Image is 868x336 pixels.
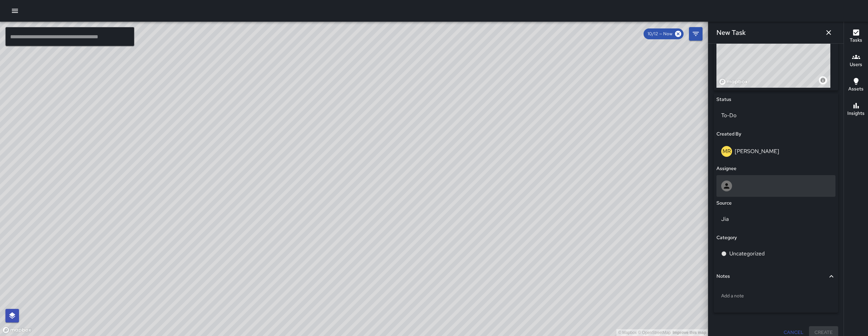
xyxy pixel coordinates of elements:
h6: Status [716,96,731,103]
h6: Notes [716,273,730,280]
p: Jia [721,215,831,223]
h6: Tasks [850,37,862,44]
span: 10/12 — Now [644,30,676,37]
p: Uncategorized [729,250,765,258]
h6: Category [716,234,737,241]
p: [PERSON_NAME] [735,148,779,155]
h6: Users [850,61,862,68]
button: Tasks [844,24,868,49]
h6: Created By [716,130,741,138]
button: Filters [689,27,703,41]
button: Assets [844,73,868,98]
h6: Assignee [716,165,736,172]
h6: Assets [848,85,864,93]
button: Insights [844,98,868,122]
h6: Insights [847,110,865,117]
h6: Source [716,199,732,207]
button: Users [844,49,868,73]
div: 10/12 — Now [644,28,684,39]
button: Notes [716,269,835,284]
p: To-Do [721,111,831,120]
p: Add a note [721,292,831,299]
p: MR [723,147,731,155]
h6: New Task [716,27,746,38]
